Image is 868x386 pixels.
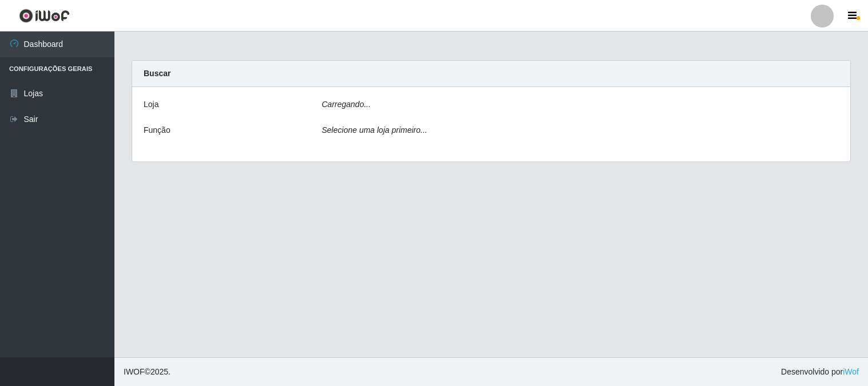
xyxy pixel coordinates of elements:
[144,69,171,78] strong: Buscar
[124,367,145,376] span: IWOF
[843,367,859,376] a: iWof
[144,99,158,111] label: Loja
[322,100,371,109] i: Carregando...
[19,9,70,23] img: CoreUI Logo
[781,366,859,378] span: Desenvolvido por
[322,125,427,135] i: Selecione uma loja primeiro...
[124,366,171,378] span: © 2025 .
[144,124,171,136] label: Função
